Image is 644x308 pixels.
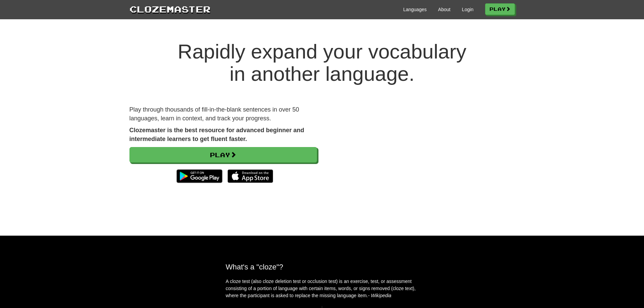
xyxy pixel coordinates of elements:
[403,6,427,13] a: Languages
[226,263,419,271] h2: What's a "cloze"?
[368,293,391,298] em: - Wikipedia
[462,6,473,13] a: Login
[129,127,304,142] strong: Clozemaster is the best resource for advanced beginner and intermediate learners to get fluent fa...
[485,3,515,15] a: Play
[129,3,211,15] a: Clozemaster
[129,147,317,163] a: Play
[228,169,273,183] img: Download_on_the_App_Store_Badge_US-UK_135x40-25178aeef6eb6b83b96f5f2d004eda3bffbb37122de64afbaef7...
[173,166,225,186] img: Get it on Google Play
[438,6,451,13] a: About
[129,105,317,123] p: Play through thousands of fill-in-the-blank sentences in over 50 languages, learn in context, and...
[226,278,419,299] p: A cloze test (also cloze deletion test or occlusion test) is an exercise, test, or assessment con...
